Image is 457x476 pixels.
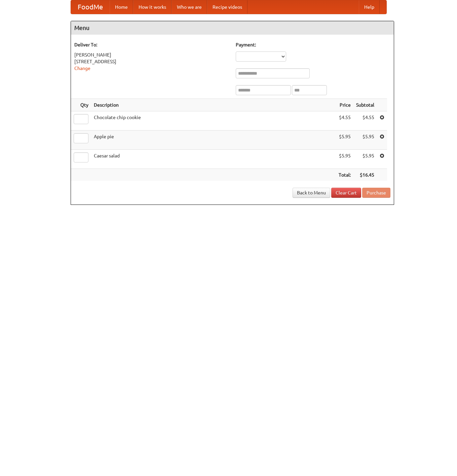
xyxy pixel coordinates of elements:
[359,0,380,14] a: Help
[74,51,229,58] div: [PERSON_NAME]
[133,0,172,14] a: How it works
[172,0,207,14] a: Who we are
[353,111,377,131] td: $4.55
[91,111,336,131] td: Chocolate chip cookie
[71,21,394,35] h4: Menu
[71,0,110,14] a: FoodMe
[91,99,336,111] th: Description
[91,150,336,169] td: Caesar salad
[336,131,353,150] td: $5.95
[74,41,229,48] h5: Deliver To:
[74,66,90,71] a: Change
[353,150,377,169] td: $5.95
[91,131,336,150] td: Apple pie
[71,99,91,111] th: Qty
[110,0,133,14] a: Home
[236,41,390,48] h5: Payment:
[353,131,377,150] td: $5.95
[336,169,353,181] th: Total:
[74,58,229,65] div: [STREET_ADDRESS]
[336,99,353,111] th: Price
[336,111,353,131] td: $4.55
[336,150,353,169] td: $5.95
[207,0,247,14] a: Recipe videos
[293,188,330,198] a: Back to Menu
[331,188,361,198] a: Clear Cart
[353,99,377,111] th: Subtotal
[362,188,390,198] button: Purchase
[353,169,377,181] th: $16.45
